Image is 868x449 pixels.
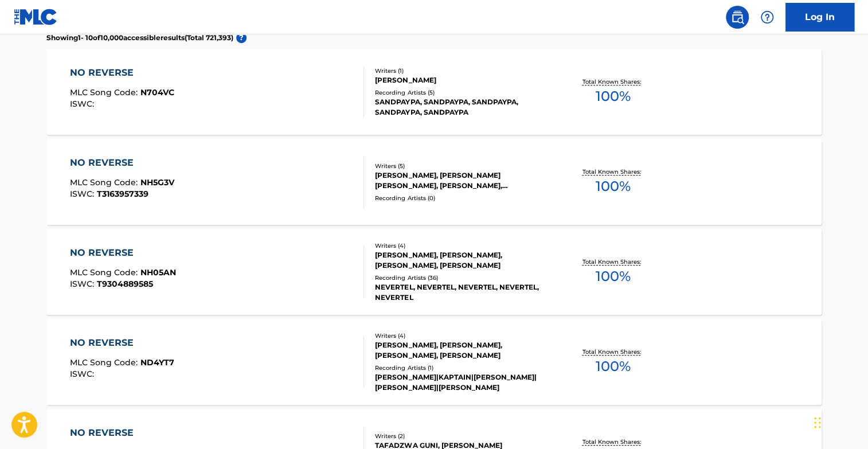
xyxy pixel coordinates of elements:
[375,241,548,250] div: Writers ( 4 )
[582,348,643,356] p: Total Known Shares:
[70,336,174,350] div: NO REVERSE
[140,267,176,278] span: NH05AN
[375,67,548,75] div: Writers ( 1 )
[70,99,97,109] span: ISWC :
[375,372,548,393] div: [PERSON_NAME]|KAPTAIN|[PERSON_NAME]|[PERSON_NAME]|[PERSON_NAME]
[375,162,548,170] div: Writers ( 5 )
[140,87,174,97] span: N704VC
[814,405,821,440] div: Drag
[375,194,548,202] div: Recording Artists ( 0 )
[70,369,97,379] span: ISWC :
[97,189,148,199] span: T3163957339
[70,189,97,199] span: ISWC :
[70,177,140,188] span: MLC Song Code :
[46,319,822,405] a: NO REVERSEMLC Song Code:ND4YT7ISWC:Writers (4)[PERSON_NAME], [PERSON_NAME], [PERSON_NAME], [PERSO...
[375,331,548,340] div: Writers ( 4 )
[811,394,868,449] iframe: Chat Widget
[46,229,822,315] a: NO REVERSEMLC Song Code:NH05ANISWC:T9304889585Writers (4)[PERSON_NAME], [PERSON_NAME], [PERSON_NA...
[140,357,174,368] span: ND4YT7
[46,139,822,225] a: NO REVERSEMLC Song Code:NH5G3VISWC:T3163957339Writers (5)[PERSON_NAME], [PERSON_NAME] [PERSON_NAM...
[375,170,548,191] div: [PERSON_NAME], [PERSON_NAME] [PERSON_NAME], [PERSON_NAME], [PERSON_NAME]
[46,49,822,135] a: NO REVERSEMLC Song Code:N704VCISWC:Writers (1)[PERSON_NAME]Recording Artists (5)SANDPAYPA, SANDPA...
[375,250,548,271] div: [PERSON_NAME], [PERSON_NAME], [PERSON_NAME], [PERSON_NAME]
[730,10,744,24] img: search
[726,6,749,29] a: Public Search
[70,267,140,278] span: MLC Song Code :
[582,257,643,266] p: Total Known Shares:
[97,279,153,289] span: T9304889585
[375,432,548,440] div: Writers ( 2 )
[70,87,140,97] span: MLC Song Code :
[70,279,97,289] span: ISWC :
[375,97,548,118] div: SANDPAYPA, SANDPAYPA, SANDPAYPA, SANDPAYPA, SANDPAYPA
[595,266,630,287] span: 100 %
[46,33,233,43] p: Showing 1 - 10 of 10,000 accessible results (Total 721,393 )
[375,282,548,303] div: NEVERTEL, NEVERTEL, NEVERTEL, NEVERTEL, NEVERTEL
[582,438,643,446] p: Total Known Shares:
[70,156,174,170] div: NO REVERSE
[595,356,630,377] span: 100 %
[14,9,58,25] img: MLC Logo
[70,246,176,260] div: NO REVERSE
[236,33,247,43] span: ?
[582,77,643,86] p: Total Known Shares:
[756,6,779,29] div: Help
[375,274,548,282] div: Recording Artists ( 36 )
[375,88,548,97] div: Recording Artists ( 5 )
[595,176,630,197] span: 100 %
[785,3,854,32] a: Log In
[375,75,548,85] div: [PERSON_NAME]
[760,10,774,24] img: help
[70,357,140,368] span: MLC Song Code :
[70,66,174,80] div: NO REVERSE
[375,340,548,361] div: [PERSON_NAME], [PERSON_NAME], [PERSON_NAME], [PERSON_NAME]
[595,86,630,107] span: 100 %
[375,364,548,372] div: Recording Artists ( 1 )
[70,426,177,440] div: NO REVERSE
[140,177,174,188] span: NH5G3V
[582,167,643,176] p: Total Known Shares:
